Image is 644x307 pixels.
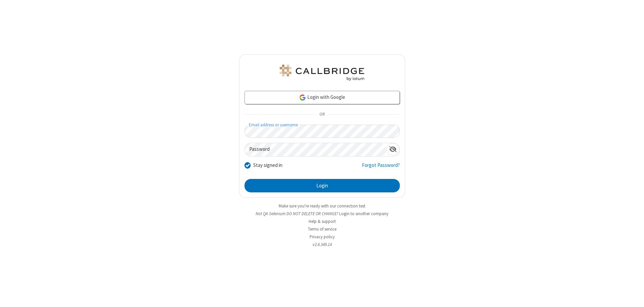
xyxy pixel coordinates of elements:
a: Help & support [309,219,336,224]
a: Make sure you're ready with our connection test [279,203,365,209]
a: Privacy policy [310,234,335,240]
img: QA Selenium DO NOT DELETE OR CHANGE [278,65,366,81]
a: Login with Google [245,91,400,104]
img: google-icon.png [299,94,306,101]
li: v2.6.349.14 [239,241,405,248]
li: Not QA Selenium DO NOT DELETE OR CHANGE? [239,210,405,217]
div: Show password [386,143,399,156]
a: Terms of service [308,226,336,232]
a: Forgot Password? [362,162,400,174]
button: Login [245,179,400,192]
span: OR [317,110,327,119]
label: Stay signed in [253,162,282,169]
button: Login to another company [339,210,388,217]
input: Password [245,143,386,156]
input: Email address or username [245,125,400,138]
